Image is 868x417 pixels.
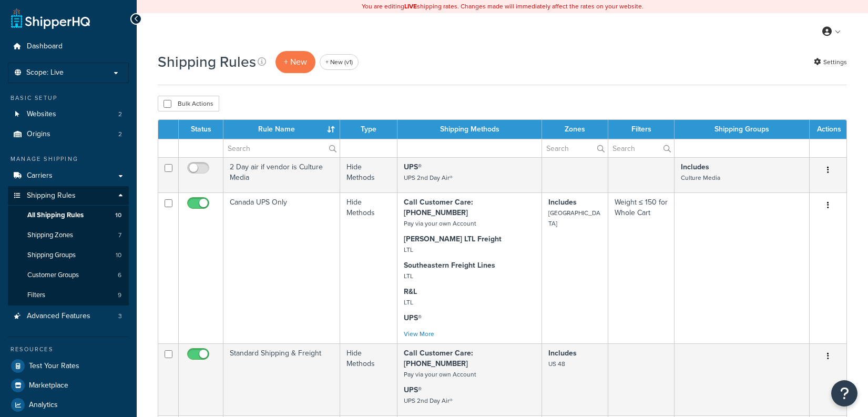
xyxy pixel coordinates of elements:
[404,2,417,11] b: LIVE
[179,120,223,139] th: Status
[8,186,129,206] a: Shipping Rules
[8,246,129,265] li: Shipping Groups
[27,231,73,240] span: Shipping Zones
[548,197,577,208] strong: Includes
[27,211,84,220] span: All Shipping Rules
[404,245,413,255] small: LTL
[340,192,397,343] td: Hide Methods
[29,401,58,410] span: Analytics
[8,395,129,414] a: Analytics
[608,139,674,157] input: Search
[116,251,121,260] span: 10
[27,251,76,260] span: Shipping Groups
[548,359,565,369] small: US 48
[8,286,129,305] a: Filters 9
[681,161,709,172] strong: Includes
[8,206,129,225] li: All Shipping Rules
[814,55,847,69] a: Settings
[8,125,129,144] a: Origins 2
[404,384,422,395] strong: UPS®
[608,120,675,139] th: Filters
[548,208,600,228] small: [GEOGRAPHIC_DATA]
[118,130,122,139] span: 2
[404,161,422,172] strong: UPS®
[542,120,608,139] th: Zones
[158,96,219,111] button: Bulk Actions
[118,291,121,300] span: 9
[118,231,121,240] span: 7
[8,266,129,285] li: Customer Groups
[404,219,476,228] small: Pay via your own Account
[29,381,68,390] span: Marketplace
[340,157,397,192] td: Hide Methods
[542,139,608,157] input: Search
[8,307,129,326] li: Advanced Features
[404,329,434,339] a: View More
[675,120,810,139] th: Shipping Groups
[27,171,53,180] span: Carriers
[810,120,846,139] th: Actions
[404,173,453,182] small: UPS 2nd Day Air®
[404,271,413,281] small: LTL
[275,51,315,73] p: + New
[27,271,79,280] span: Customer Groups
[115,211,121,220] span: 10
[404,396,453,405] small: UPS 2nd Day Air®
[223,343,340,415] td: Standard Shipping & Freight
[8,345,129,354] div: Resources
[29,362,79,371] span: Test Your Rates
[8,307,129,326] a: Advanced Features 3
[27,312,90,321] span: Advanced Features
[8,125,129,144] li: Origins
[8,376,129,395] a: Marketplace
[8,266,129,285] a: Customer Groups 6
[8,286,129,305] li: Filters
[223,192,340,343] td: Canada UPS Only
[223,139,340,157] input: Search
[8,357,129,375] a: Test Your Rates
[223,157,340,192] td: 2 Day air if vendor is Culture Media
[404,348,473,369] strong: Call Customer Care: [PHONE_NUMBER]
[8,226,129,245] li: Shipping Zones
[8,246,129,265] a: Shipping Groups 10
[223,120,340,139] th: Rule Name : activate to sort column ascending
[8,37,129,56] a: Dashboard
[340,120,397,139] th: Type
[158,52,256,72] h1: Shipping Rules
[404,286,417,297] strong: R&L
[118,110,122,119] span: 2
[404,312,422,323] strong: UPS®
[27,130,50,139] span: Origins
[404,260,495,271] strong: Southeastern Freight Lines
[404,370,476,379] small: Pay via your own Account
[8,166,129,186] a: Carriers
[8,105,129,124] a: Websites 2
[397,120,542,139] th: Shipping Methods
[681,173,720,182] small: Culture Media
[8,105,129,124] li: Websites
[11,8,90,29] a: ShipperHQ Home
[548,348,577,359] strong: Includes
[340,343,397,415] td: Hide Methods
[8,94,129,103] div: Basic Setup
[8,206,129,225] a: All Shipping Rules 10
[320,54,359,70] a: + New (v1)
[118,271,121,280] span: 6
[27,191,76,200] span: Shipping Rules
[404,233,502,245] strong: [PERSON_NAME] LTL Freight
[118,312,122,321] span: 3
[831,380,857,406] button: Open Resource Center
[27,42,63,51] span: Dashboard
[26,68,64,77] span: Scope: Live
[27,291,45,300] span: Filters
[608,192,675,343] td: Weight ≤ 150 for Whole Cart
[8,226,129,245] a: Shipping Zones 7
[404,298,413,307] small: LTL
[8,155,129,164] div: Manage Shipping
[27,110,56,119] span: Websites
